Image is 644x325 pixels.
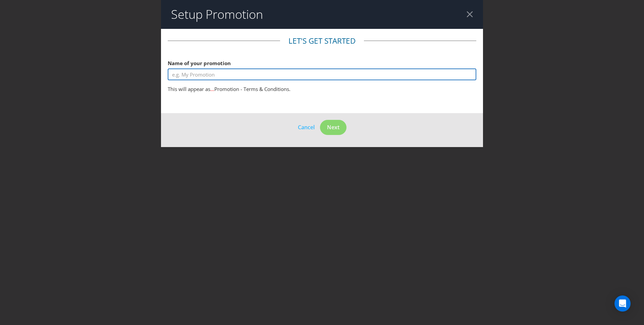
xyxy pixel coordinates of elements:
span: ... [210,86,214,92]
button: Next [320,120,346,135]
span: Cancel [298,124,315,131]
span: Next [327,124,339,131]
button: Cancel [298,123,315,132]
h2: Setup Promotion [171,8,263,21]
legend: Let's get started [280,36,364,46]
span: Promotion - Terms & Conditions. [214,86,290,92]
span: This will appear as [168,86,210,92]
input: e.g. My Promotion [168,68,476,80]
div: Open Intercom Messenger [614,295,631,312]
span: Name of your promotion [168,60,231,66]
